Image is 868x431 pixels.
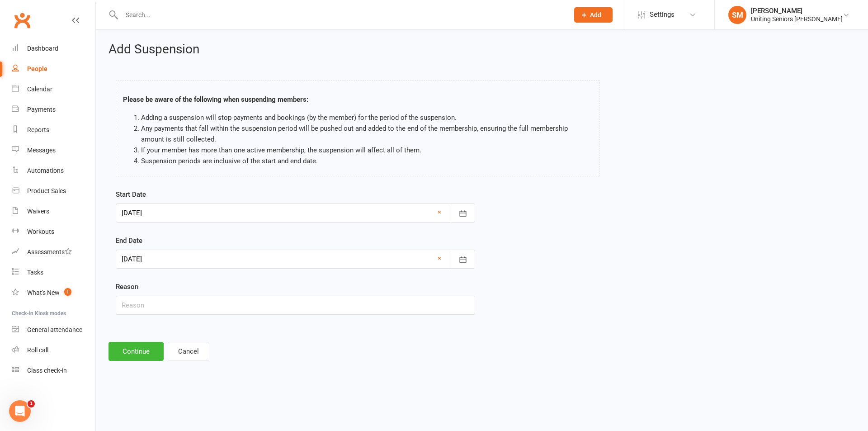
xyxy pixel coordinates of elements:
[12,201,95,222] a: Waivers
[12,222,95,242] a: Workouts
[12,283,95,303] a: What's New1
[12,99,95,120] a: Payments
[27,167,64,174] div: Automations
[108,342,164,361] button: Continue
[12,242,95,262] a: Assessments
[27,126,49,133] div: Reports
[9,400,31,422] iframe: Intercom live chat
[123,95,308,104] strong: Please be aware of the following when suspending members:
[12,140,95,161] a: Messages
[751,15,843,23] div: Uniting Seniors [PERSON_NAME]
[141,145,592,156] li: If your member has more than one active membership, the suspension will affect all of them.
[27,208,49,215] div: Waivers
[27,228,54,235] div: Workouts
[438,207,441,218] a: ×
[27,45,58,52] div: Dashboard
[12,181,95,201] a: Product Sales
[650,5,675,25] span: Settings
[141,123,592,145] li: Any payments that fall within the suspension period will be pushed out and added to the end of th...
[12,120,95,140] a: Reports
[12,79,95,99] a: Calendar
[27,346,48,354] div: Roll call
[28,400,35,407] span: 1
[12,59,95,79] a: People
[116,296,475,315] input: Reason
[27,147,56,154] div: Messages
[27,85,52,93] div: Calendar
[12,320,95,340] a: General attendance kiosk mode
[12,38,95,59] a: Dashboard
[116,189,146,200] label: Start Date
[728,6,746,24] div: SM
[119,9,562,21] input: Search...
[108,43,855,57] h2: Add Suspension
[27,269,43,276] div: Tasks
[12,161,95,181] a: Automations
[590,11,601,19] span: Add
[12,340,95,360] a: Roll call
[27,106,56,113] div: Payments
[141,156,592,166] li: Suspension periods are inclusive of the start and end date.
[168,342,209,361] button: Cancel
[438,253,441,264] a: ×
[11,9,33,32] a: Clubworx
[12,262,95,283] a: Tasks
[27,248,72,256] div: Assessments
[27,65,47,72] div: People
[27,289,60,296] div: What's New
[27,367,67,374] div: Class check-in
[12,360,95,381] a: Class kiosk mode
[27,326,82,333] div: General attendance
[116,235,142,246] label: End Date
[64,288,71,296] span: 1
[141,112,592,123] li: Adding a suspension will stop payments and bookings (by the member) for the period of the suspens...
[751,7,843,15] div: [PERSON_NAME]
[574,7,613,23] button: Add
[116,281,138,292] label: Reason
[27,187,66,194] div: Product Sales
